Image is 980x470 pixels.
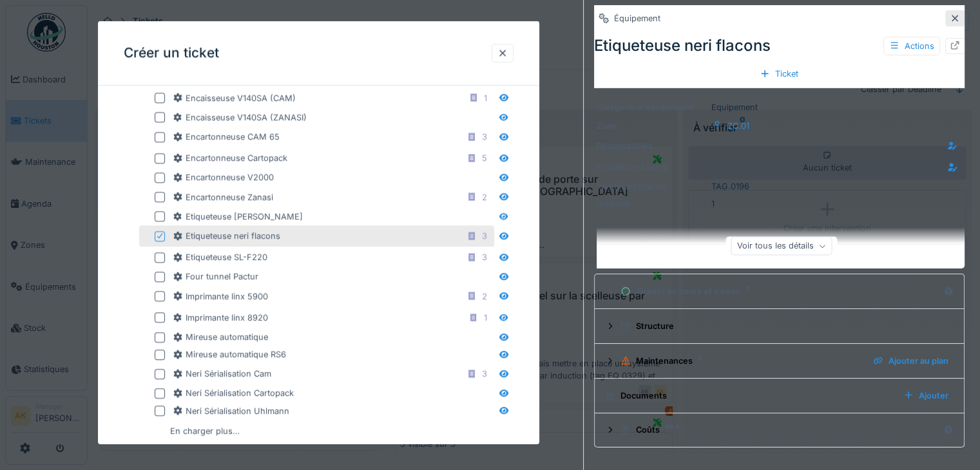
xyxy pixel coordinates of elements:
[482,131,487,143] div: 3
[173,111,307,124] div: Encaisseuse V140SA (ZANASI)
[594,34,965,57] div: Etiqueteuse neri flacons
[173,230,280,242] div: Etiqueteuse neri flacons
[173,131,280,143] div: Encartonneuse CAM 65
[600,418,959,442] summary: Coûts40 €
[482,152,487,164] div: 5
[482,230,487,242] div: 3
[173,348,286,361] div: Mireuse automatique RS6
[173,251,267,263] div: Etiqueteuse SL-F220
[173,290,268,302] div: Imprimante linx 5900
[605,390,893,402] div: Documents
[597,101,706,113] div: Catégorie d'équipement
[173,171,274,183] div: Encartonneuse V2000
[484,312,487,324] div: 1
[597,180,706,193] div: Identifiant interne
[173,387,294,399] div: Neri Sérialisation Cartopack
[731,237,832,256] div: Voir tous les détails
[597,198,962,210] div: 1
[173,368,271,380] div: Neri Sérialisation Cam
[597,161,693,173] div: Prestataire favoris
[165,422,245,440] div: En charger plus…
[597,120,706,132] div: Zone
[600,279,959,303] summary: Tickets en cours et à venir3
[620,320,948,332] div: Structure
[620,285,938,297] div: Tickets en cours et à venir
[173,152,287,164] div: Encartonneuse Cartopack
[173,191,273,203] div: Encartonneuse Zanasi
[600,314,959,338] summary: Structure
[173,405,289,417] div: Neri Sérialisation Uhlmann
[482,191,487,203] div: 2
[597,140,693,152] div: Responsables
[173,211,303,223] div: Etiqueteuse [PERSON_NAME]
[754,65,803,82] div: Ticket
[173,331,268,343] div: Mireuse automatique
[173,270,258,283] div: Four tunnel Pactur
[898,387,954,404] div: Ajouter
[600,349,959,373] summary: Maintenances1Ajouter au plan
[597,180,962,193] div: TAG.0196
[883,37,940,55] div: Actions
[173,92,296,104] div: Encaisseuse V140SA (CAM)
[173,312,268,324] div: Imprimante linx 8920
[124,45,219,61] h3: Créer un ticket
[600,384,959,408] summary: DocumentsAjouter
[727,120,749,132] div: ZC.01
[597,101,962,113] div: Equipement
[597,198,706,210] div: Quantité
[482,251,487,263] div: 3
[482,290,487,302] div: 2
[484,92,487,104] div: 1
[620,424,938,436] div: Coûts
[482,368,487,380] div: 3
[868,352,954,370] div: Ajouter au plan
[620,355,863,367] div: Maintenances
[614,12,660,24] div: Équipement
